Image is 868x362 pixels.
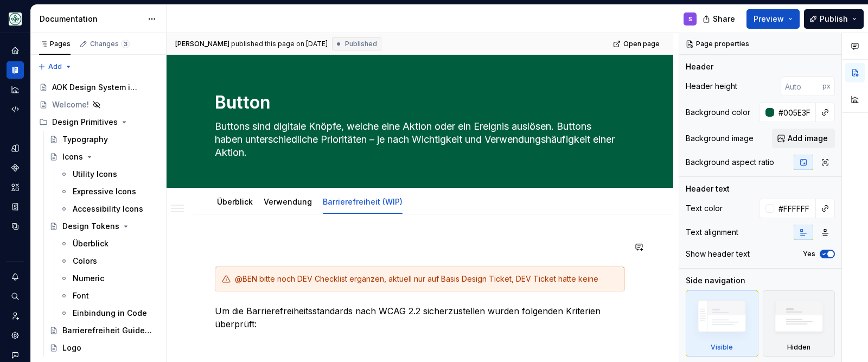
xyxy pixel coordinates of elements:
label: Yes [803,250,815,258]
span: Preview [754,14,784,24]
a: Font [55,287,162,304]
div: Expressive Icons [73,186,136,197]
span: 3 [121,40,130,48]
a: Open page [610,36,665,52]
a: Analytics [7,81,24,98]
div: Einbindung in Code [73,308,147,319]
textarea: Button [213,90,623,116]
button: Publish [804,9,864,29]
div: Pages [39,40,71,48]
a: Documentation [7,61,24,79]
div: Header height [686,81,737,92]
div: Background color [686,107,750,118]
span: Published [345,40,377,48]
a: Assets [7,179,24,196]
div: Text alignment [686,227,738,238]
div: Design Tokens [62,221,119,232]
div: Welcome! [52,99,89,110]
div: Utility Icons [73,169,117,180]
span: Publish [820,14,848,24]
span: [PERSON_NAME] [175,40,229,48]
a: Numeric [55,270,162,287]
div: Visible [686,290,758,357]
div: Show header text [686,249,750,259]
div: S [688,15,692,23]
a: Settings [7,327,24,344]
div: published this page on [DATE] [231,40,328,48]
div: Header text [686,183,730,194]
a: Überblick [217,197,253,206]
a: Utility Icons [55,166,162,183]
div: Typography [62,134,108,145]
a: AOK Design System in Arbeit [35,79,162,96]
div: Components [7,159,24,176]
a: Home [7,42,24,59]
div: Design Primitives [52,117,118,128]
a: Verwendung [264,197,312,206]
span: Open page [623,40,660,48]
span: Add image [788,133,828,144]
a: Expressive Icons [55,183,162,200]
div: Hidden [763,290,835,357]
a: Accessibility Icons [55,200,162,218]
a: Data sources [7,218,24,235]
a: Überblick [55,235,162,252]
div: Header [686,61,713,72]
a: Invite team [7,307,24,325]
div: Accessibility Icons [73,204,143,214]
p: Um die Barrierefreiheitsstandards nach WCAG 2.2 sicherzustellen wurden folgenden Kriterien überpr... [215,304,625,331]
a: Icons [45,148,162,166]
a: Logo [45,339,162,357]
div: AOK Design System in Arbeit [52,82,142,93]
div: Icons [62,151,83,162]
input: Auto [781,77,822,96]
div: Überblick [73,238,108,249]
div: Verwendung [259,190,316,213]
p: px [822,82,831,91]
div: Visible [711,343,733,352]
div: Numeric [73,273,104,284]
a: Barrierefreiheit (WIP) [323,197,403,206]
a: Design tokens [7,139,24,157]
button: Notifications [7,268,24,285]
div: Font [73,290,89,301]
button: Share [697,9,742,29]
input: Auto [774,199,816,218]
button: Preview [746,9,800,29]
div: Barrierefreiheit (WIP) [318,190,407,213]
span: Add [48,62,62,71]
a: Einbindung in Code [55,304,162,322]
textarea: Buttons sind digitale Knöpfe, welche eine Aktion oder ein Ereignis auslösen. Buttons haben unters... [213,118,623,161]
div: Design Primitives [35,113,162,131]
div: Hidden [787,343,810,352]
button: Search ⌘K [7,288,24,305]
div: Documentation [40,14,142,24]
input: Auto [774,103,816,122]
div: Überblick [213,190,257,213]
img: df5db9ef-aba0-4771-bf51-9763b7497661.png [9,12,22,26]
div: Text color [686,203,723,214]
a: Colors [55,252,162,270]
div: @BEN bitte noch DEV Checklist ergänzen, aktuell nur auf Basis Design Ticket, DEV Ticket hatte keine [235,274,618,284]
div: Barrierefreiheit Guidelines [62,325,152,336]
a: Storybook stories [7,198,24,215]
div: Logo [62,342,81,353]
div: Background aspect ratio [686,157,774,168]
a: Welcome! [35,96,162,113]
a: Code automation [7,100,24,118]
a: Design Tokens [45,218,162,235]
div: Side navigation [686,275,745,286]
a: Barrierefreiheit Guidelines [45,322,162,339]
